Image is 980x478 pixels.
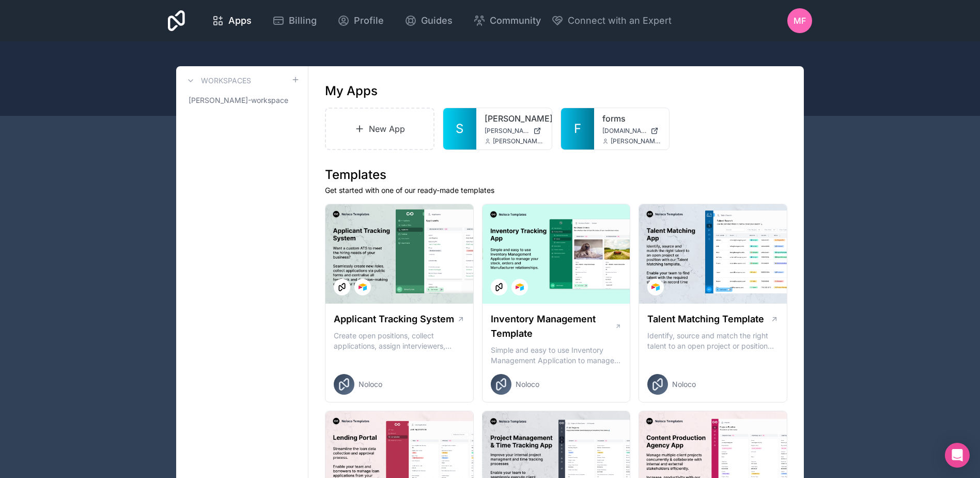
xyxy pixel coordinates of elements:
[396,9,461,32] a: Guides
[325,83,378,99] h1: My Apps
[647,312,764,326] h1: Talent Matching Template
[189,95,288,106] span: [PERSON_NAME]-workspace
[421,13,453,28] span: Guides
[204,9,260,32] a: Apps
[201,76,251,86] h3: Workspaces
[491,312,615,341] h1: Inventory Management Template
[443,108,476,150] a: S
[794,14,806,27] span: MF
[945,443,970,468] div: Open Intercom Messenger
[334,331,465,351] p: Create open positions, collect applications, assign interviewers, centralise candidate feedback a...
[551,13,672,28] button: Connect with an Expert
[493,137,543,145] span: [PERSON_NAME][EMAIL_ADDRESS][DOMAIN_NAME]
[456,121,463,137] span: S
[325,108,434,150] a: New App
[264,9,325,32] a: Billing
[354,13,384,28] span: Profile
[228,13,252,28] span: Apps
[651,283,660,291] img: Airtable Logo
[325,167,787,183] h1: Templates
[465,9,549,32] a: Community
[602,112,661,125] a: forms
[359,379,382,390] span: Noloco
[561,108,594,150] a: F
[611,137,661,145] span: [PERSON_NAME][EMAIL_ADDRESS][DOMAIN_NAME]
[289,13,317,28] span: Billing
[490,13,541,28] span: Community
[485,127,543,135] a: [PERSON_NAME][DOMAIN_NAME]
[516,283,524,291] img: Airtable Logo
[602,127,647,135] span: [DOMAIN_NAME]
[602,127,661,135] a: [DOMAIN_NAME]
[568,13,672,28] span: Connect with an Expert
[647,331,779,351] p: Identify, source and match the right talent to an open project or position with our Talent Matchi...
[672,379,696,390] span: Noloco
[325,185,787,196] p: Get started with one of our ready-made templates
[359,283,367,291] img: Airtable Logo
[184,74,251,87] a: Workspaces
[485,112,543,125] a: [PERSON_NAME]
[574,121,581,137] span: F
[491,345,622,366] p: Simple and easy to use Inventory Management Application to manage your stock, orders and Manufact...
[516,379,539,390] span: Noloco
[334,312,454,326] h1: Applicant Tracking System
[184,91,300,110] a: [PERSON_NAME]-workspace
[329,9,392,32] a: Profile
[485,127,529,135] span: [PERSON_NAME][DOMAIN_NAME]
